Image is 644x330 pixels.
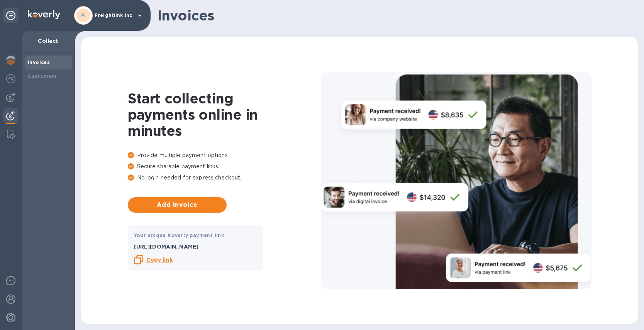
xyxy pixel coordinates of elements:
b: Your unique Koverly payment link [134,232,224,238]
p: Freightlink Inc [95,13,133,18]
iframe: Chat Widget [605,293,644,330]
b: Invoices [28,59,50,65]
p: Secure sharable payment links. [128,162,321,171]
p: Collect [28,37,69,45]
p: No login needed for express checkout. [128,174,321,182]
div: Unpin categories [3,8,19,23]
p: Provide multiple payment options. [128,151,321,159]
b: FI [81,12,86,18]
img: Logo [28,10,60,19]
p: [URL][DOMAIN_NAME] [134,243,257,250]
span: Add invoice [134,200,220,210]
button: Add invoice [128,197,227,213]
img: Foreign exchange [6,74,15,83]
b: Copy link [146,257,173,263]
h1: Start collecting payments online in minutes [128,90,321,139]
b: Customers [28,73,57,79]
h1: Invoices [158,7,632,24]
